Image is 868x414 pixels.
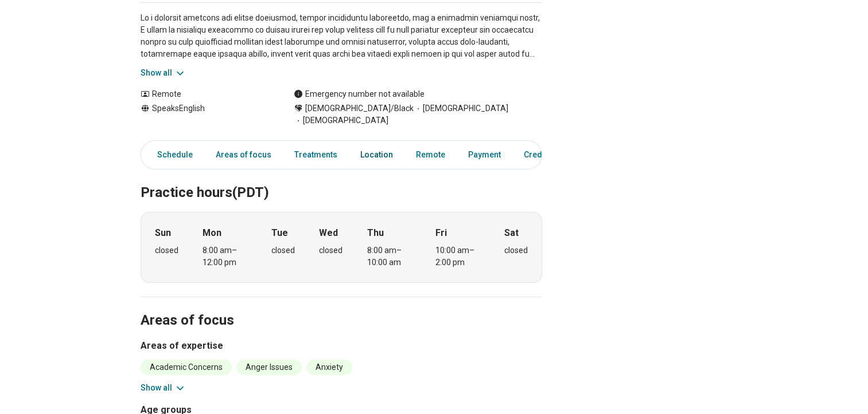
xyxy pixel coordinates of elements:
div: closed [319,245,342,257]
span: [DEMOGRAPHIC_DATA]/Black [305,102,414,115]
div: Remote [141,88,271,100]
h2: Practice hours (PDT) [141,156,542,203]
div: Emergency number not available [294,88,425,100]
div: 8:00 am – 12:00 pm [203,245,247,269]
strong: Mon [203,226,221,240]
li: Anger Issues [236,360,302,375]
a: Location [353,143,400,167]
strong: Sat [504,226,519,240]
a: Remote [409,143,452,167]
h3: Areas of expertise [141,339,542,353]
span: [DEMOGRAPHIC_DATA] [414,102,508,115]
li: Academic Concerns [141,360,232,375]
strong: Wed [319,226,338,240]
a: Payment [461,143,508,167]
div: When does the program meet? [141,212,542,283]
span: [DEMOGRAPHIC_DATA] [294,115,388,127]
p: Lo i dolorsit ametcons adi elitse doeiusmod, tempor incididuntu laboreetdo, mag a enimadmin venia... [141,12,542,60]
div: closed [504,245,528,257]
strong: Tue [271,226,288,240]
div: closed [271,245,295,257]
a: Credentials [517,143,574,167]
button: Show all [141,67,186,79]
h2: Areas of focus [141,283,542,330]
a: Schedule [143,143,200,167]
div: 8:00 am – 10:00 am [367,245,411,269]
div: 10:00 am – 2:00 pm [435,245,480,269]
li: Anxiety [306,360,352,375]
strong: Thu [367,226,384,240]
strong: Fri [435,226,447,240]
strong: Sun [155,226,171,240]
a: Treatments [287,143,344,167]
div: closed [155,245,178,257]
a: Areas of focus [209,143,278,167]
button: Show all [141,382,186,394]
div: Speaks English [141,102,271,127]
